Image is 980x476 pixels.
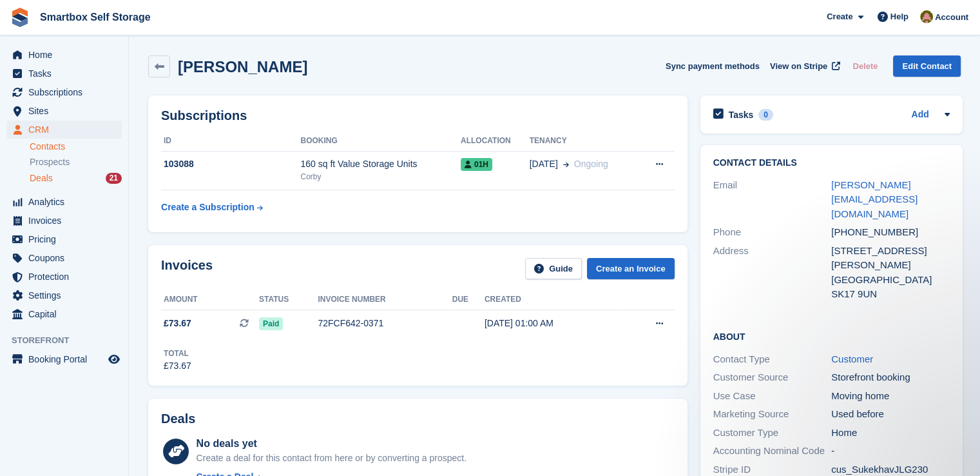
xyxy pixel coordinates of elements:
a: Smartbox Self Storage [35,6,156,28]
th: Tenancy [530,131,637,152]
span: Booking Portal [28,350,106,368]
a: menu [6,268,122,286]
span: Create [827,10,852,23]
div: 21 [106,173,122,184]
span: Paid [259,317,283,330]
span: Protection [28,268,106,286]
div: Address [713,244,832,302]
a: menu [6,286,122,304]
a: menu [6,193,122,211]
div: £73.67 [164,359,191,373]
a: menu [6,121,122,139]
div: Accounting Nominal Code [713,444,832,459]
span: Help [890,10,908,23]
a: Prospects [30,155,122,169]
div: Home [831,426,950,441]
th: Invoice number [318,290,452,310]
span: 01H [461,158,492,171]
a: [PERSON_NAME][EMAIL_ADDRESS][DOMAIN_NAME] [831,179,918,219]
a: menu [6,46,122,64]
h2: Subscriptions [161,108,675,123]
div: 72FCF642-0371 [318,317,452,330]
th: Due [452,290,485,310]
span: Coupons [28,249,106,267]
h2: About [713,330,950,342]
a: Edit Contact [893,55,961,77]
a: menu [6,102,122,120]
div: Marketing Source [713,407,832,422]
span: Capital [28,305,106,323]
span: Ongoing [574,159,608,169]
div: [PHONE_NUMBER] [831,225,950,240]
a: menu [6,64,122,83]
h2: Tasks [729,109,754,121]
div: - [831,444,950,459]
span: [DATE] [530,157,558,171]
th: Amount [161,290,259,310]
div: Total [164,348,191,359]
a: menu [6,249,122,267]
span: Home [28,46,106,64]
div: 103088 [161,157,300,171]
th: ID [161,131,300,152]
span: Subscriptions [28,83,106,101]
a: Contacts [30,141,122,153]
div: No deals yet [197,436,466,451]
div: [STREET_ADDRESS] [831,244,950,259]
a: menu [6,350,122,368]
a: menu [6,212,122,230]
div: Phone [713,225,832,240]
h2: Contact Details [713,158,950,168]
a: View on Stripe [765,55,843,77]
div: Storefront booking [831,370,950,385]
div: SK17 9UN [831,287,950,302]
div: Create a Subscription [161,201,255,214]
h2: [PERSON_NAME] [178,58,307,75]
span: CRM [28,121,106,139]
img: stora-icon-8386f47178a22dfd0bd8f6a31ec36ba5ce8667c1dd55bd0f319d3a0aa187defe.svg [10,8,30,27]
img: Alex Selenitsas [920,10,933,23]
th: Status [259,290,318,310]
div: Create a deal for this contact from here or by converting a prospect. [197,451,466,465]
th: Created [485,290,621,310]
a: menu [6,305,122,323]
a: menu [6,230,122,248]
a: Add [911,108,928,123]
span: View on Stripe [770,60,827,73]
div: Customer Source [713,370,832,385]
th: Allocation [461,131,530,152]
div: Moving home [831,389,950,404]
h2: Invoices [161,258,213,279]
span: Settings [28,286,106,304]
a: menu [6,83,122,101]
div: [DATE] 01:00 AM [485,317,621,330]
div: 160 sq ft Value Storage Units [300,157,460,171]
span: £73.67 [164,317,191,330]
span: Prospects [30,156,70,168]
div: 0 [758,109,773,121]
h2: Deals [161,412,195,426]
div: Contact Type [713,352,832,367]
span: Analytics [28,193,106,211]
div: Email [713,178,832,222]
div: Use Case [713,389,832,404]
a: Customer [831,353,873,364]
div: Customer Type [713,426,832,441]
span: Tasks [28,64,106,83]
span: Invoices [28,212,106,230]
div: Corby [300,171,460,183]
a: Deals 21 [30,172,122,185]
span: Account [935,11,968,24]
a: Create a Subscription [161,195,263,219]
a: Create an Invoice [587,258,675,279]
th: Booking [300,131,460,152]
div: Used before [831,407,950,422]
a: Preview store [106,352,122,367]
button: Delete [847,55,883,77]
span: Pricing [28,230,106,248]
span: Storefront [12,334,128,347]
button: Sync payment methods [666,55,760,77]
div: [PERSON_NAME] [831,258,950,273]
span: Deals [30,172,53,184]
span: Sites [28,102,106,120]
